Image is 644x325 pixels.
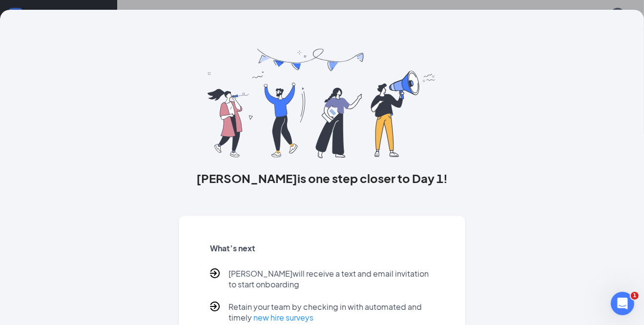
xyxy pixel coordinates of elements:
[611,292,634,315] iframe: Intercom live chat
[210,243,434,254] h5: What’s next
[253,312,313,323] a: new hire surveys
[229,268,434,290] p: [PERSON_NAME] will receive a text and email invitation to start onboarding
[631,292,639,300] span: 1
[229,302,434,323] p: Retain your team by checking in with automated and timely
[179,170,465,186] h3: [PERSON_NAME] is one step closer to Day 1!
[208,49,436,158] img: you are all set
